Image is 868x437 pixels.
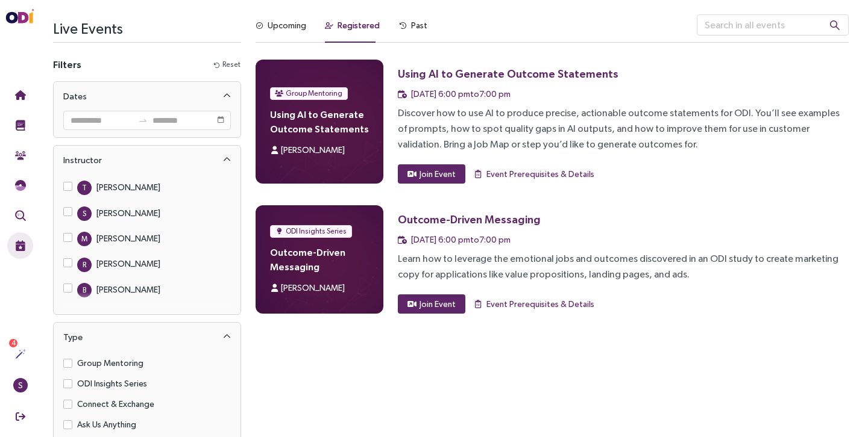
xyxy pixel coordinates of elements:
button: Outcome Validation [7,202,33,229]
div: Dates [54,82,241,111]
button: Training [7,112,33,138]
h4: Outcome-Driven Messaging [270,245,369,274]
span: Event Prerequisites & Details [486,297,594,311]
button: search [820,14,850,36]
span: [PERSON_NAME] [281,145,345,155]
span: Reset [222,59,241,70]
span: to [138,116,148,125]
span: S [83,206,86,221]
span: search [829,20,840,31]
button: S [7,372,33,398]
button: Home [7,82,33,108]
div: Dates [63,89,87,104]
div: [PERSON_NAME] [96,232,160,245]
img: Training [15,120,26,131]
img: Outcome Validation [15,210,26,221]
img: Live Events [15,240,26,251]
button: Join Event [398,164,465,184]
span: swap-right [138,116,148,125]
h4: Using AI to Generate Outcome Statements [270,107,369,136]
span: Join Event [420,297,456,311]
h4: Filters [53,57,81,72]
button: Reset [213,58,241,71]
button: Sign Out [7,403,33,430]
span: R [83,258,86,272]
div: Instructor [54,146,241,175]
span: Group Mentoring [286,87,342,99]
div: [PERSON_NAME] [96,181,160,194]
button: Event Prerequisites & Details [473,164,595,184]
span: [DATE] 6:00 pm to 7:00 pm [411,89,511,99]
div: Instructor [63,153,102,167]
div: [PERSON_NAME] [96,206,160,220]
h3: Live Events [53,14,241,42]
div: Registered [338,19,380,32]
button: Live Events [7,232,33,259]
div: Discover how to use AI to produce precise, actionable outcome statements for ODI. You’ll see exam... [398,105,849,152]
span: Join Event [420,167,456,181]
span: Ask Us Anything [72,418,141,431]
button: Join Event [398,294,465,314]
sup: 4 [9,339,17,347]
button: Actions [7,341,33,367]
span: ODI Insights Series [286,225,347,237]
div: Type [54,323,241,352]
div: [PERSON_NAME] [96,283,160,296]
button: Community [7,142,33,169]
img: Community [15,150,26,161]
div: Outcome-Driven Messaging [398,212,541,227]
span: B [83,283,86,297]
button: Event Prerequisites & Details [473,294,595,314]
div: Using AI to Generate Outcome Statements [398,66,618,81]
span: Event Prerequisites & Details [486,167,594,181]
span: [PERSON_NAME] [281,283,345,293]
span: [DATE] 6:00 pm to 7:00 pm [411,235,511,244]
span: T [82,181,87,195]
span: M [81,232,87,246]
button: Needs Framework [7,172,33,199]
div: Past [411,19,427,32]
span: Connect & Exchange [72,397,159,411]
span: S [18,378,23,392]
div: Type [63,330,83,344]
span: Group Mentoring [72,356,148,370]
span: 4 [11,339,16,347]
span: ODI Insights Series [72,377,152,390]
img: JTBD Needs Framework [15,180,26,191]
input: Search in all events [697,14,849,36]
div: Learn how to leverage the emotional jobs and outcomes discovered in an ODI study to create market... [398,251,849,282]
img: Actions [15,349,26,359]
div: Upcoming [268,19,306,32]
div: [PERSON_NAME] [96,257,160,270]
